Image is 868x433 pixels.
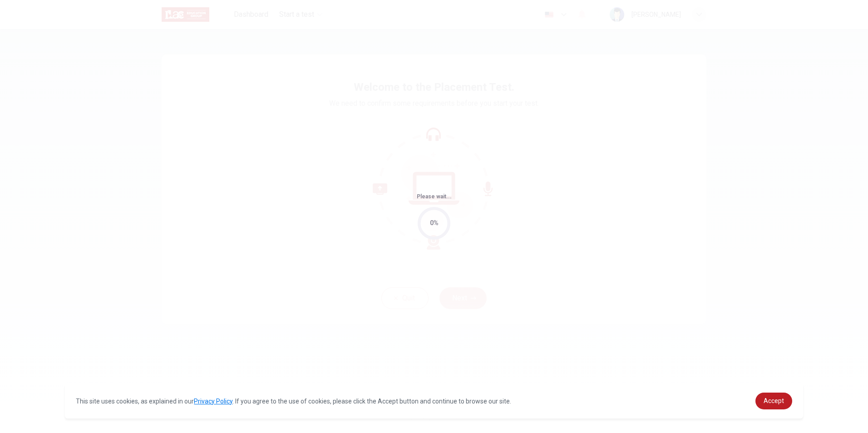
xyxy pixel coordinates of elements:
span: This site uses cookies, as explained in our . If you agree to the use of cookies, please click th... [76,398,511,405]
div: cookieconsent [65,384,803,418]
span: Please wait... [417,193,452,200]
span: Accept [764,397,784,404]
a: dismiss cookie message [755,393,792,409]
a: Privacy Policy [194,398,232,405]
div: 0% [430,218,439,228]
